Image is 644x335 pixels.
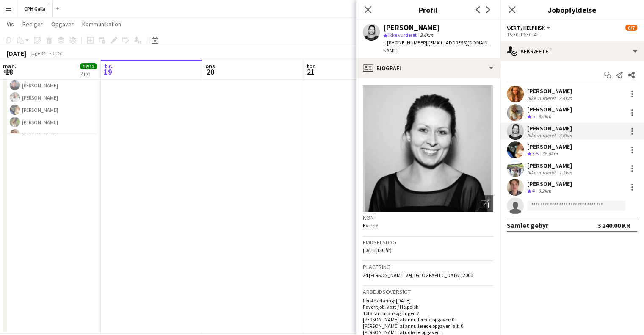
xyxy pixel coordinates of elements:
button: Vært / Helpdisk [507,25,552,31]
span: Vis [7,20,14,28]
div: [PERSON_NAME] [527,162,574,169]
div: Bekræftet [500,41,644,61]
span: 6/7 [625,25,637,31]
span: 3.6km [418,32,435,38]
img: Mandskabs avatar eller foto [363,85,493,212]
div: [PERSON_NAME] [383,24,440,31]
span: tir. [104,62,113,70]
app-card-role: Crew10/1010:00-18:00 (8t)[PERSON_NAME][DEMOGRAPHIC_DATA][PERSON_NAME][PERSON_NAME][PERSON_NAME][P... [3,38,98,180]
a: Opgaver [48,19,77,30]
div: [PERSON_NAME] [527,105,572,113]
div: 1.2km [557,169,574,176]
span: Kommunikation [82,20,121,28]
div: [PERSON_NAME] [527,87,574,95]
a: Rediger [19,19,46,30]
div: Biografi [356,58,500,78]
span: 24 [PERSON_NAME] Vej, [GEOGRAPHIC_DATA], 2000 [363,272,473,278]
span: Rediger [22,20,43,28]
div: Ikke vurderet [527,132,557,138]
div: 3.6km [557,132,574,138]
p: Første erfaring: [DATE] [363,297,493,304]
div: [PERSON_NAME] [527,125,574,132]
div: [PERSON_NAME] [527,143,572,150]
div: CEST [53,50,64,56]
p: [PERSON_NAME] af annullerede opgaver: 0 [363,316,493,323]
div: 3.4km [557,95,574,101]
span: 21 [305,67,316,77]
a: Kommunikation [79,19,124,30]
span: 18 [2,67,17,77]
div: Ikke vurderet [527,95,557,101]
p: Total antal ansøgninger: 2 [363,310,493,316]
a: Vis [3,19,17,30]
h3: Fødselsdag [363,238,493,246]
div: [PERSON_NAME] [527,180,572,188]
div: 3.4km [536,113,553,120]
div: Samlet gebyr [507,221,548,230]
span: Ikke vurderet [388,32,417,38]
span: t. [PHONE_NUMBER] [383,39,427,46]
span: 19 [103,67,113,77]
p: [PERSON_NAME] af annullerede opgaver i alt: 0 [363,323,493,329]
span: 5 [532,113,535,119]
div: 2 job [80,70,97,77]
h3: Profil [356,4,500,15]
span: tor. [307,62,316,70]
span: 12/12 [80,63,97,69]
span: 20 [204,67,217,77]
span: 4 [532,188,535,194]
div: 3 240.00 KR [597,221,630,230]
span: ons. [205,62,217,70]
div: Åbn foto pop-in [476,195,493,212]
span: Kvinde [363,222,378,229]
div: 15:30-19:30 (4t) [507,31,637,38]
span: | [EMAIL_ADDRESS][DOMAIN_NAME] [383,39,490,53]
div: 36.8km [540,150,559,158]
p: Favoritjob: Vært / Helpdisk [363,304,493,310]
h3: Placering [363,263,493,271]
span: Opgaver [51,20,74,28]
span: Uge 34 [28,50,49,56]
h3: Arbejdsoversigt [363,288,493,296]
h3: Jobopfyldelse [500,4,644,15]
span: Vært / Helpdisk [507,25,545,31]
button: CPH Galla [17,0,53,17]
div: 8.2km [536,188,553,195]
span: [DATE] (36 år) [363,247,392,253]
span: 3.5 [532,150,539,157]
div: [DATE] [7,49,26,58]
h3: Køn [363,214,493,221]
span: man. [3,62,17,70]
div: Ikke vurderet [527,169,557,176]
